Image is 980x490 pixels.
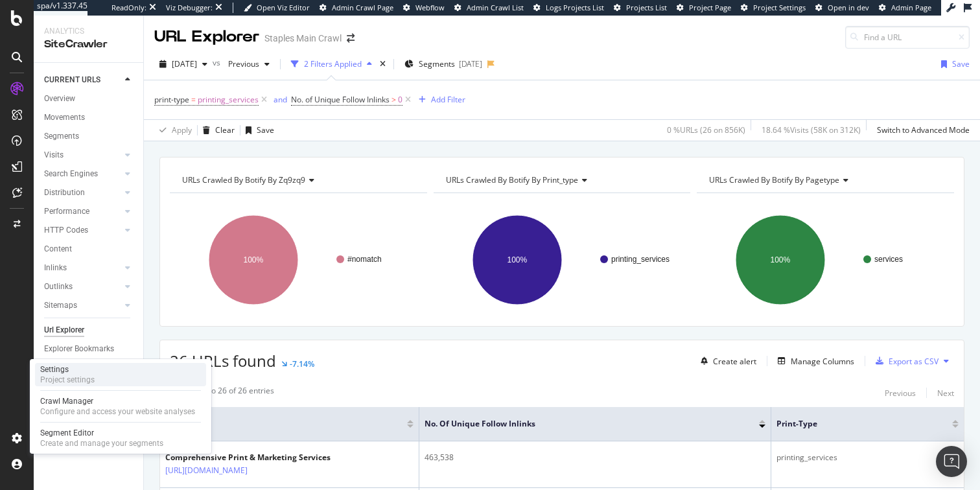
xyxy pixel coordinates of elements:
[44,37,133,52] div: SiteCrawler
[111,3,146,13] div: ReadOnly:
[403,3,445,13] a: Webflow
[44,299,121,312] a: Sitemaps
[44,242,72,256] div: Content
[762,124,861,135] div: 18.64 % Visits ( 58K on 312K )
[154,54,213,75] button: [DATE]
[286,54,377,75] button: 2 Filters Applied
[332,3,393,12] span: Admin Crawl Page
[44,280,121,294] a: Outlinks
[40,364,95,375] div: Settings
[40,428,163,438] div: Segment Editor
[434,204,688,316] svg: A chart.
[223,58,259,69] span: Previous
[937,385,954,401] button: Next
[936,54,970,75] button: Save
[879,3,931,13] a: Admin Page
[459,58,482,69] div: [DATE]
[667,124,745,135] div: 0 % URLs ( 26 on 856K )
[44,73,121,87] a: CURRENT URLS
[815,3,869,13] a: Open in dev
[172,124,192,135] div: Apply
[44,186,121,200] a: Distribution
[44,224,88,237] div: HTTP Codes
[44,224,121,237] a: HTTP Codes
[44,299,77,312] div: Sitemaps
[240,120,274,141] button: Save
[695,351,756,371] button: Create alert
[44,205,89,218] div: Performance
[44,167,121,181] a: Search Engines
[270,93,291,106] button: and
[706,170,942,191] h4: URLs Crawled By Botify By pagetype
[44,130,79,143] div: Segments
[454,3,524,13] a: Admin Crawl List
[44,323,134,337] a: Url Explorer
[347,34,355,43] div: arrow-right-arrow-left
[626,3,667,12] span: Projects List
[44,92,134,106] a: Overview
[44,148,64,162] div: Visits
[40,396,195,406] div: Crawl Manager
[154,94,189,105] span: print-type
[44,323,84,337] div: Url Explorer
[44,130,134,143] a: Segments
[170,385,274,401] div: Showing 1 to 26 of 26 entries
[546,3,604,12] span: Logs Projects List
[244,3,310,13] a: Open Viz Editor
[244,255,264,264] text: 100%
[44,167,98,181] div: Search Engines
[257,3,310,12] span: Open Viz Editor
[180,170,415,191] h4: URLs Crawled By Botify By zq9zq9
[828,3,869,12] span: Open in dev
[166,3,213,13] div: Viz Debugger:
[885,388,916,399] div: Previous
[446,174,578,185] span: URLs Crawled By Botify By print_type
[845,26,970,49] input: Find a URL
[877,124,970,135] div: Switch to Advanced Mode
[182,174,305,185] span: URLs Crawled By Botify By zq9zq9
[264,32,342,45] div: Staples Main Crawl
[44,205,121,218] a: Performance
[425,452,765,463] div: 463,538
[44,73,100,87] div: CURRENT URLS
[172,58,197,69] span: 2025 Sep. 19th
[467,3,524,12] span: Admin Crawl List
[773,353,854,369] button: Manage Columns
[889,356,939,367] div: Export as CSV
[377,58,388,71] div: times
[257,124,274,135] div: Save
[533,3,604,13] a: Logs Projects List
[35,395,206,418] a: Crawl ManagerConfigure and access your website analyses
[791,356,854,367] div: Manage Columns
[713,356,756,367] div: Create alert
[507,255,527,264] text: 100%
[399,54,487,75] button: Segments[DATE]
[753,3,806,12] span: Project Settings
[215,124,235,135] div: Clear
[419,58,455,69] span: Segments
[443,170,679,191] h4: URLs Crawled By Botify By print_type
[697,204,951,316] svg: A chart.
[170,204,424,316] svg: A chart.
[425,418,740,430] span: No. of Unique Follow Inlinks
[44,342,114,356] div: Explorer Bookmarks
[776,418,933,430] span: print-type
[198,91,259,109] span: printing_services
[741,3,806,13] a: Project Settings
[304,58,362,69] div: 2 Filters Applied
[431,94,465,105] div: Add Filter
[40,375,95,385] div: Project settings
[776,452,959,463] div: printing_services
[398,91,402,109] span: 0
[891,3,931,12] span: Admin Page
[165,418,404,430] span: URL Card
[35,363,206,386] a: SettingsProject settings
[936,446,967,477] div: Open Intercom Messenger
[952,58,970,69] div: Save
[44,26,133,37] div: Analytics
[320,3,393,13] a: Admin Crawl Page
[44,186,85,200] div: Distribution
